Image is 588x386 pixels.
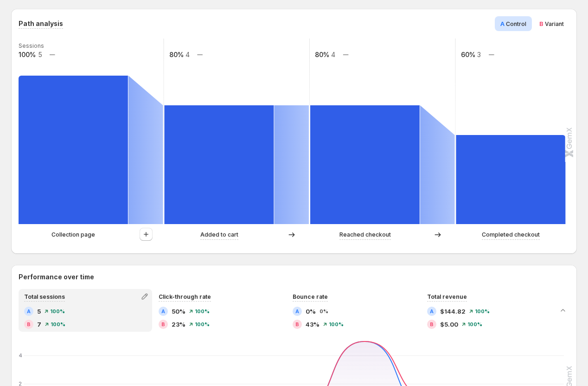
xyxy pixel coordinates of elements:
span: 100% [475,309,490,314]
text: 100% [19,51,36,58]
span: Variant [545,20,564,27]
h2: B [27,322,31,327]
p: Collection page [51,230,95,239]
h2: B [295,322,299,327]
span: Total sessions [24,293,65,300]
span: 100% [467,322,482,327]
h2: A [161,309,165,314]
text: Sessions [19,42,44,49]
span: 7 [37,320,41,329]
span: 0% [320,309,328,314]
span: 50% [172,307,185,316]
span: 0% [306,307,316,316]
p: Reached checkout [339,230,391,239]
h2: B [161,322,165,327]
text: 4 [19,352,22,359]
span: A [500,20,505,27]
span: $5.00 [440,320,458,329]
h2: Performance over time [19,272,569,282]
h2: A [27,309,31,314]
text: 5 [38,51,42,58]
span: Click-through rate [159,293,211,300]
span: $144.82 [440,307,466,316]
span: 100% [329,322,344,327]
span: B [539,20,543,27]
text: 3 [477,51,481,58]
button: Collapse chart [556,304,569,317]
text: 80% [315,51,329,58]
span: Bounce rate [293,293,328,300]
span: 100% [50,309,65,314]
p: Completed checkout [482,230,540,239]
h2: B [430,322,434,327]
text: 60% [461,51,475,58]
span: 100% [51,322,65,327]
h2: A [430,309,434,314]
span: Control [506,20,526,27]
text: 4 [331,51,335,58]
h2: A [295,309,299,314]
span: 100% [195,309,210,314]
span: Total revenue [427,293,467,300]
text: 80% [169,51,184,58]
span: 23% [172,320,185,329]
span: 5 [37,307,41,316]
h3: Path analysis [19,19,63,28]
span: 43% [306,320,320,329]
p: Added to cart [200,230,238,239]
text: 4 [185,51,190,58]
span: 100% [195,322,210,327]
